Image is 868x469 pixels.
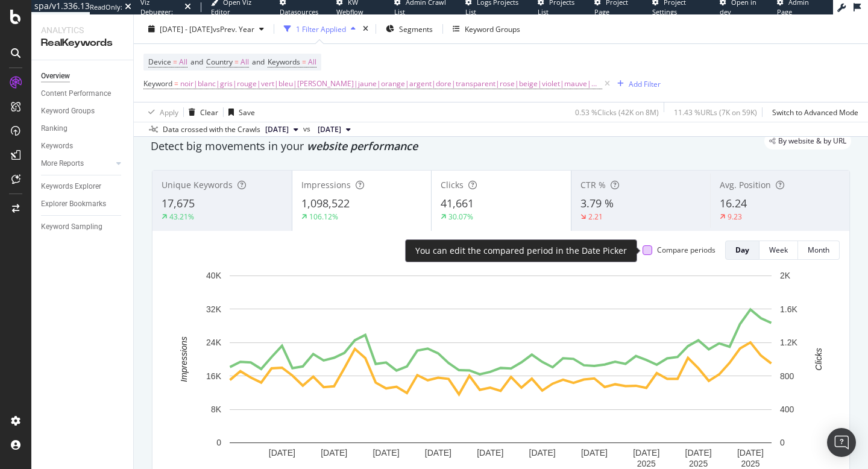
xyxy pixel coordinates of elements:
div: Content Performance [41,87,111,100]
text: 2025 [637,459,656,468]
span: Segments [399,24,433,34]
div: Add Filter [629,78,661,89]
text: Impressions [179,336,189,382]
text: [DATE] [477,448,503,458]
text: [DATE] [425,448,451,458]
div: Day [735,245,749,255]
text: 1.6K [780,304,797,314]
text: 0 [216,438,221,447]
span: Datasources [280,7,318,16]
span: 17,675 [162,196,195,210]
span: = [302,57,306,67]
div: 1 Filter Applied [296,24,346,34]
button: Keyword Groups [448,19,525,39]
span: = [174,78,178,89]
text: [DATE] [633,448,659,458]
button: Week [759,241,798,260]
button: Add Filter [612,77,661,91]
div: Keyword Groups [41,105,95,118]
span: Device [148,57,171,67]
text: 8K [211,404,222,414]
span: 2025 Jan. 13th [318,124,341,135]
text: 0 [780,438,785,447]
button: [DATE] [313,122,356,137]
text: [DATE] [581,448,608,458]
button: [DATE] [260,122,303,137]
text: [DATE] [321,448,347,458]
text: [DATE] [373,448,399,458]
a: Keywords Explorer [41,180,125,193]
button: Save [224,102,255,122]
div: Week [769,245,788,255]
div: Keyword Groups [465,24,520,34]
span: and [190,57,203,67]
span: Clicks [441,179,464,190]
div: RealKeywords [41,36,124,50]
span: [DATE] - [DATE] [160,24,213,34]
div: times [360,23,371,35]
text: 24K [206,338,222,347]
button: Day [725,241,759,260]
a: Overview [41,70,125,83]
button: Apply [143,102,178,122]
a: Keyword Sampling [41,221,125,233]
button: 1 Filter Applied [279,19,360,39]
text: [DATE] [685,448,712,458]
a: Keyword Groups [41,105,125,118]
span: 16.24 [720,196,747,210]
a: Explorer Bookmarks [41,198,125,210]
span: By website & by URL [778,137,846,145]
text: [DATE] [529,448,556,458]
button: Clear [184,102,218,122]
div: Keywords [41,140,73,153]
span: Keywords [268,57,300,67]
text: 2025 [689,459,708,468]
span: All [241,54,249,71]
text: [DATE] [269,448,295,458]
text: 1.2K [780,338,797,347]
div: 43.21% [169,212,194,222]
div: Compare periods [657,245,715,255]
span: Country [206,57,233,67]
div: Switch to Advanced Mode [772,107,858,117]
div: 9.23 [728,212,742,222]
a: Keywords [41,140,125,153]
span: and [252,57,265,67]
div: 11.43 % URLs ( 7K on 59K ) [674,107,757,117]
span: 3.79 % [580,196,614,210]
text: Clicks [814,348,823,370]
div: Open Intercom Messenger [827,428,856,457]
span: 2025 Jul. 29th [265,124,289,135]
div: legacy label [764,133,851,150]
span: CTR % [580,179,606,190]
span: Avg. Position [720,179,771,190]
div: You can edit the compared period in the Date Picker [415,245,627,257]
span: vs Prev. Year [213,24,254,34]
div: Analytics [41,24,124,36]
button: Month [798,241,840,260]
div: Apply [160,107,178,117]
text: [DATE] [737,448,764,458]
a: More Reports [41,157,113,170]
button: [DATE] - [DATE]vsPrev. Year [143,19,269,39]
span: Keyword [143,78,172,89]
text: 2K [780,271,791,280]
div: 30.07% [448,212,473,222]
text: 32K [206,304,222,314]
button: Segments [381,19,438,39]
button: Switch to Advanced Mode [767,102,858,122]
div: Clear [200,107,218,117]
a: Content Performance [41,87,125,100]
span: vs [303,124,313,134]
div: ReadOnly: [90,2,122,12]
text: 40K [206,271,222,280]
div: Keywords Explorer [41,180,101,193]
span: Unique Keywords [162,179,233,190]
div: 0.53 % Clicks ( 42K on 8M ) [575,107,659,117]
span: = [173,57,177,67]
div: Ranking [41,122,68,135]
div: 106.12% [309,212,338,222]
span: Impressions [301,179,351,190]
span: All [179,54,187,71]
text: 2025 [741,459,759,468]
